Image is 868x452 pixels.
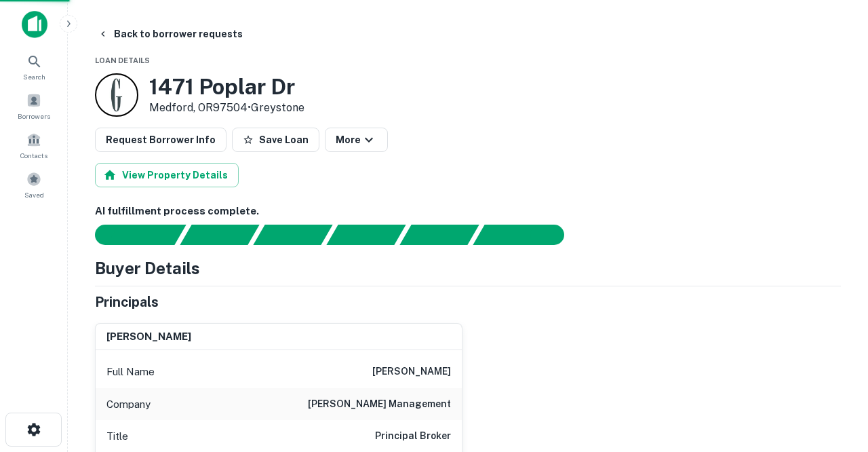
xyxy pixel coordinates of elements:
[308,396,451,413] h6: [PERSON_NAME] management
[106,329,191,345] h6: [PERSON_NAME]
[372,364,451,380] h6: [PERSON_NAME]
[95,163,239,187] button: View Property Details
[18,111,50,121] span: Borrowers
[326,225,406,245] div: Principals found, AI now looking for contact information...
[92,22,248,46] button: Back to borrower requests
[79,225,180,245] div: Sending borrower request to AI...
[24,189,44,200] span: Saved
[251,101,304,114] a: Greystone
[95,256,200,280] h4: Buyer Details
[800,343,868,409] iframe: Chat Widget
[149,74,304,100] h3: 1471 Poplar Dr
[23,71,45,82] span: Search
[399,225,479,245] div: Principals found, still searching for contact information. This may take time...
[106,428,128,445] p: Title
[95,128,226,152] button: Request Borrower Info
[4,88,64,124] a: Borrowers
[4,166,64,203] a: Saved
[473,225,580,245] div: AI fulfillment process complete.
[232,128,319,152] button: Save Loan
[325,128,388,152] button: More
[180,225,259,245] div: Your request is received and processing...
[4,127,64,164] a: Contacts
[149,100,304,116] p: Medford, OR97504 •
[106,396,151,413] p: Company
[95,292,159,312] h5: Principals
[4,48,64,85] a: Search
[253,225,332,245] div: Documents found, AI parsing details...
[95,204,841,219] h6: AI fulfillment process complete.
[22,11,47,38] img: capitalize-icon.png
[20,150,47,161] span: Contacts
[106,364,155,380] p: Full Name
[95,56,150,64] span: Loan Details
[375,428,451,445] h6: Principal Broker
